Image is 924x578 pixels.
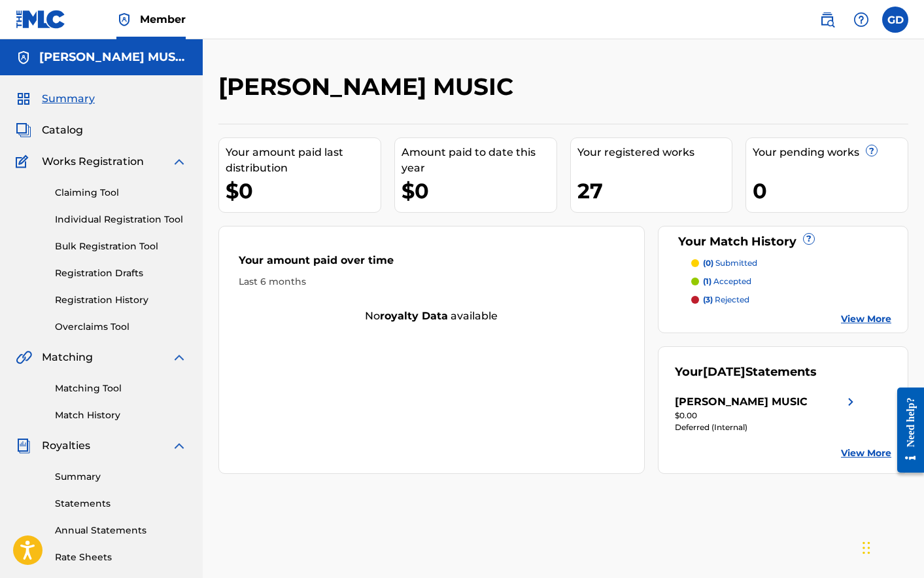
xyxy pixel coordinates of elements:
[841,312,891,326] a: View More
[55,293,187,307] a: Registration History
[380,310,448,322] strong: royalty data
[55,213,187,226] a: Individual Registration Tool
[16,122,83,138] a: CatalogCatalog
[814,7,840,33] a: Public Search
[843,394,859,410] img: right chevron icon
[16,50,31,65] img: Accounts
[753,176,908,206] div: 0
[703,257,757,269] p: submitted
[42,438,90,454] span: Royalties
[675,394,808,410] div: [PERSON_NAME] MUSIC
[804,234,814,244] span: ?
[882,7,908,33] div: User Menu
[55,240,187,253] a: Bulk Registration Tool
[703,295,713,304] span: (3)
[402,145,556,176] div: Amount paid to date this year
[863,528,870,568] div: Drag
[16,10,66,29] img: MLC Logo
[42,91,95,107] span: Summary
[39,50,187,65] h5: DELCORE MUSIC
[675,233,891,251] div: Your Match History
[859,515,924,578] iframe: Chat Widget
[42,350,93,365] span: Matching
[16,438,31,454] img: Royalties
[55,497,187,511] a: Statements
[219,308,644,324] div: No available
[55,266,187,280] a: Registration Drafts
[866,145,877,156] span: ?
[16,350,32,365] img: Matching
[171,438,187,454] img: expand
[116,12,132,27] img: Top Rightsholder
[16,91,31,107] img: Summary
[239,253,625,275] div: Your amount paid over time
[55,186,187,200] a: Claiming Tool
[140,12,186,27] span: Member
[703,365,745,379] span: [DATE]
[675,394,859,433] a: [PERSON_NAME] MUSICright chevron icon$0.00Deferred (Internal)
[55,524,187,537] a: Annual Statements
[16,154,33,170] img: Works Registration
[703,294,749,306] p: rejected
[675,410,859,422] div: $0.00
[55,320,187,334] a: Overclaims Tool
[703,276,751,287] p: accepted
[819,12,835,27] img: search
[239,275,625,289] div: Last 6 months
[841,446,891,460] a: View More
[753,145,908,160] div: Your pending works
[853,12,869,27] img: help
[171,154,187,170] img: expand
[703,258,713,268] span: (0)
[577,145,732,160] div: Your registered works
[848,7,874,33] div: Help
[675,363,817,381] div: Your Statements
[55,551,187,564] a: Rate Sheets
[55,382,187,395] a: Matching Tool
[691,257,891,269] a: (0) submitted
[675,422,859,433] div: Deferred (Internal)
[691,294,891,306] a: (3) rejected
[226,176,381,206] div: $0
[42,122,83,138] span: Catalog
[55,408,187,422] a: Match History
[218,72,520,101] h2: [PERSON_NAME] MUSIC
[55,470,187,484] a: Summary
[16,122,31,138] img: Catalog
[691,276,891,287] a: (1) accepted
[703,276,711,286] span: (1)
[42,154,144,170] span: Works Registration
[402,176,556,206] div: $0
[171,350,187,365] img: expand
[226,145,381,176] div: Your amount paid last distribution
[577,176,732,206] div: 27
[887,378,924,483] iframe: Resource Center
[16,91,95,107] a: SummarySummary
